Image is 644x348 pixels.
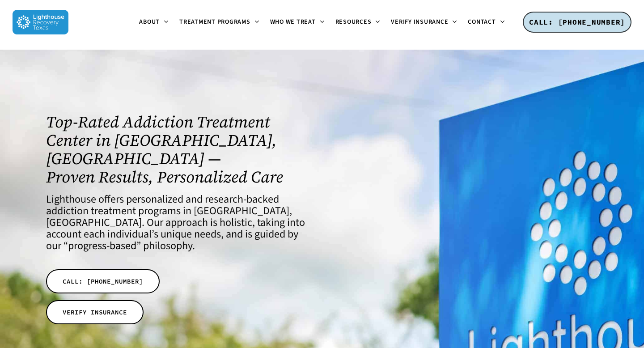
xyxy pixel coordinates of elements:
h4: Lighthouse offers personalized and research-backed addiction treatment programs in [GEOGRAPHIC_DA... [46,194,311,252]
a: Contact [462,19,510,26]
span: CALL: [PHONE_NUMBER] [529,17,625,26]
a: Verify Insurance [386,19,462,26]
a: CALL: [PHONE_NUMBER] [46,269,160,293]
span: Contact [468,17,496,26]
a: Who We Treat [265,19,330,26]
h1: Top-Rated Addiction Treatment Center in [GEOGRAPHIC_DATA], [GEOGRAPHIC_DATA] — Proven Results, Pe... [46,113,311,186]
span: About [139,17,160,26]
span: Treatment Programs [179,17,250,26]
a: Resources [330,19,386,26]
a: About [134,19,174,26]
span: Who We Treat [270,17,316,26]
span: CALL: [PHONE_NUMBER] [63,277,143,286]
span: Verify Insurance [391,17,448,26]
a: CALL: [PHONE_NUMBER] [523,12,631,33]
a: Treatment Programs [174,19,265,26]
span: Resources [335,17,372,26]
a: progress-based [68,238,136,254]
img: Lighthouse Recovery Texas [13,10,68,34]
span: VERIFY INSURANCE [63,308,127,317]
a: VERIFY INSURANCE [46,300,144,324]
